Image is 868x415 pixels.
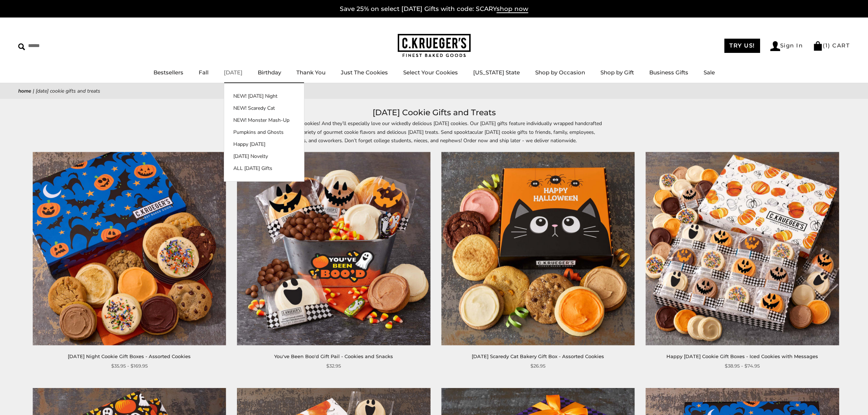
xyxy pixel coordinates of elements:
[649,69,688,76] a: Business Gifts
[224,116,304,124] a: NEW! Monster Mash-Up
[441,152,635,345] a: Halloween Scaredy Cat Bakery Gift Box - Assorted Cookies
[704,69,715,76] a: Sale
[33,152,226,345] img: Halloween Night Cookie Gift Boxes - Assorted Cookies
[725,362,760,370] span: $38.95 - $74.95
[18,43,25,50] img: Search
[258,69,281,76] a: Birthday
[813,41,823,51] img: Bag
[18,87,850,95] nav: breadcrumbs
[530,362,545,370] span: $26.95
[33,88,34,94] span: |
[153,69,183,76] a: Bestsellers
[224,152,304,160] a: [DATE] Novelty
[403,69,458,76] a: Select Your Cookies
[266,119,602,144] p: Everyone loves cookies! And they’ll especially love our wickedly delicious [DATE] cookies. Our [D...
[18,88,31,94] a: Home
[224,104,304,112] a: NEW! Scaredy Cat
[398,34,471,58] img: C.KRUEGER'S
[326,362,341,370] span: $32.95
[340,5,528,13] a: Save 25% on select [DATE] Gifts with code: SCARYshop now
[770,41,803,51] a: Sign In
[497,5,528,13] span: shop now
[68,353,191,359] a: [DATE] Night Cookie Gift Boxes - Assorted Cookies
[770,41,780,51] img: Account
[600,69,634,76] a: Shop by Gift
[111,362,148,370] span: $35.95 - $169.95
[296,69,326,76] a: Thank You
[472,353,604,359] a: [DATE] Scaredy Cat Bakery Gift Box - Assorted Cookies
[224,69,242,76] a: [DATE]
[341,69,388,76] a: Just The Cookies
[724,39,760,53] a: TRY US!
[473,69,520,76] a: [US_STATE] State
[237,152,430,345] img: You've Been Boo'd Gift Pail - Cookies and Snacks
[18,40,105,51] input: Search
[224,92,304,100] a: NEW! [DATE] Night
[274,353,393,359] a: You've Been Boo'd Gift Pail - Cookies and Snacks
[224,128,304,136] a: Pumpkins and Ghosts
[29,106,839,119] h1: [DATE] Cookie Gifts and Treats
[199,69,209,76] a: Fall
[535,69,585,76] a: Shop by Occasion
[36,88,100,94] span: [DATE] Cookie Gifts and Treats
[813,42,850,49] a: (1) CART
[825,42,828,49] span: 1
[224,164,304,172] a: ALL [DATE] Gifts
[441,152,634,345] img: Halloween Scaredy Cat Bakery Gift Box - Assorted Cookies
[666,353,818,359] a: Happy [DATE] Cookie Gift Boxes - Iced Cookies with Messages
[646,152,839,345] img: Happy Halloween Cookie Gift Boxes - Iced Cookies with Messages
[224,140,304,148] a: Happy [DATE]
